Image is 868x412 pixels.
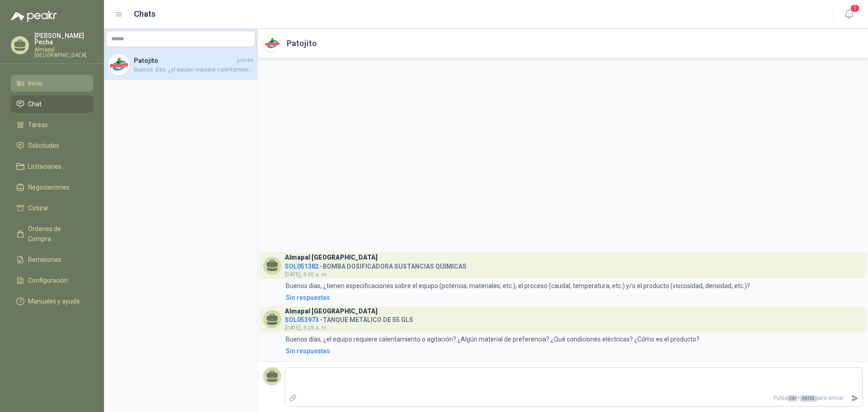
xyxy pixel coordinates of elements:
span: jueves [237,56,254,65]
span: SOL051382 [285,263,319,270]
a: Remisiones [11,251,93,268]
p: Almapal [GEOGRAPHIC_DATA] [34,47,93,58]
p: [PERSON_NAME] Pecha [34,33,93,45]
label: Adjuntar archivos [285,390,301,406]
h3: Almapal [GEOGRAPHIC_DATA] [285,309,377,314]
h2: Patojito [287,37,317,50]
h1: Chats [134,8,156,20]
p: Buenos días, ¿el equipo requiere calentamiento o agitación? ¿Algún material de preferencia? ¿Qué ... [286,334,699,344]
a: Solicitudes [11,137,93,154]
span: SOL053973 [285,316,319,323]
a: Sin respuestas [284,346,863,356]
h3: Almapal [GEOGRAPHIC_DATA] [285,255,377,260]
button: Enviar [847,390,862,406]
a: Manuales y ayuda [11,293,93,310]
a: Licitaciones [11,158,93,175]
a: Company LogoPatojitojuevesBuenos días, ¿el equipo requiere calentamiento o agitación? ¿Algún mate... [104,50,257,80]
span: Cotizar [28,203,49,213]
span: Chat [28,99,42,109]
span: 1 [850,4,860,13]
a: Negociaciones [11,179,93,196]
span: Remisiones [28,255,61,265]
a: Chat [11,95,93,113]
a: Sin respuestas [284,293,863,303]
h4: - BOMBA DOSIFICADORA SUSTANCIAS QUIMICAS [285,260,467,269]
span: [DATE], 9:00 a. m. [285,271,328,278]
a: Tareas [11,116,93,133]
span: Licitaciones [28,161,61,171]
span: Buenos días, ¿el equipo requiere calentamiento o agitación? ¿Algún material de preferencia? ¿Qué ... [134,66,254,74]
span: Negociaciones [28,182,70,192]
div: Sin respuestas [286,293,330,303]
span: ENTER [800,395,816,402]
span: [DATE], 9:25 a. m. [285,325,328,331]
span: Órdenes de Compra [28,224,85,244]
img: Company Logo [108,54,130,76]
a: Cotizar [11,199,93,217]
span: Manuales y ayuda [28,296,80,306]
span: Solicitudes [28,141,59,151]
span: Inicio [28,78,42,88]
a: Inicio [11,75,93,92]
span: Configuración [28,275,68,285]
a: Configuración [11,272,93,289]
a: Órdenes de Compra [11,220,93,247]
button: 1 [841,6,857,23]
span: Ctrl [788,395,797,402]
h4: Patojito [134,56,235,66]
p: Buenos días, ¿tienen especificaciones sobre el equipo (potencia, materiales, etc.), el proceso (c... [286,281,750,291]
div: Sin respuestas [286,346,330,356]
h4: - TANQUE METÁLICO DE 55 GLS [285,314,413,322]
span: Tareas [28,120,48,130]
img: Company Logo [264,35,281,52]
p: Pulsa + para enviar [301,390,848,406]
img: Logo peakr [11,11,57,22]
